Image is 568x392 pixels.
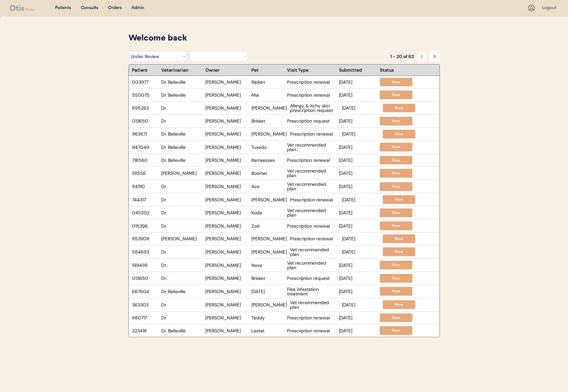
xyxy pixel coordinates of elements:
div: [DATE] [342,236,380,241]
div: Lestat [251,328,284,333]
div: [DATE] [339,145,377,149]
div: [PERSON_NAME] [205,303,248,307]
div: [DATE] [339,171,377,175]
div: [PERSON_NAME] [205,184,248,189]
div: 667604 [132,289,158,294]
div: 045202 [132,210,158,215]
div: Teddy [251,315,284,320]
div: [PERSON_NAME] [251,236,287,241]
div: [PERSON_NAME] [205,80,248,84]
div: Logout [542,5,558,11]
div: New [383,315,409,321]
div: [DATE] [342,106,380,110]
div: Vet recommended plan [287,208,336,217]
div: [PERSON_NAME] [205,328,248,333]
div: 1 - 20 of 62 [390,54,414,59]
div: 584693 [132,250,158,254]
div: Dr. [161,106,202,110]
div: New [386,131,412,137]
div: Flea infestation treatment [287,287,336,296]
div: Dr. Belleville [161,145,202,149]
div: Prescription renewal [287,315,336,320]
div: 199439 [132,263,158,267]
div: Status [380,68,412,72]
div: [PERSON_NAME] [205,263,248,267]
div: Dr. [161,224,202,228]
div: Boomer [251,171,284,175]
div: [PERSON_NAME] [205,315,248,320]
div: 853908 [132,236,158,241]
div: [DATE] [342,303,380,307]
div: Vet recommended plan [287,143,336,152]
div: Dr. [161,184,202,189]
div: Mia [251,93,284,97]
div: Vet recommended plan [287,182,336,191]
div: 895263 [132,106,158,110]
div: [DATE] [251,289,284,294]
div: Submitted [339,68,377,72]
div: New [383,328,409,333]
div: [PERSON_NAME] [251,303,287,307]
div: New [383,210,409,216]
div: [DATE] [339,289,377,294]
div: 880717 [132,315,158,320]
div: New [383,92,409,98]
div: Ace [251,184,284,189]
div: [PERSON_NAME] [205,276,248,280]
div: [DATE] [339,184,377,189]
div: Dr. [161,119,202,123]
div: New [383,118,409,124]
div: [PERSON_NAME] [205,132,248,136]
div: [DATE] [342,250,380,254]
div: [DATE] [339,263,377,267]
div: Prescription renewal [290,197,339,202]
div: Prescription request [287,276,336,280]
div: [PERSON_NAME] [205,197,248,202]
div: Owner [205,68,248,72]
div: Patients [55,5,71,11]
div: 963671 [132,132,158,136]
div: [PERSON_NAME] [205,210,248,215]
div: [DATE] [339,224,377,228]
div: [PERSON_NAME] [251,250,287,254]
div: 013650 [132,119,158,123]
div: [DATE] [339,158,377,162]
div: 223418 [132,328,158,333]
div: Ripken [251,80,284,84]
div: New [383,289,409,294]
div: New [383,184,409,189]
div: Vet recommended plan [287,261,336,270]
div: New [386,197,412,202]
div: Dr. [161,263,202,267]
div: [PERSON_NAME] [161,236,202,241]
div: Dr. [161,197,202,202]
div: [DATE] [339,80,377,84]
div: [DATE] [339,315,377,320]
div: [PERSON_NAME] [205,145,248,149]
div: Allergy & itchy skin prescription request [290,103,339,113]
div: Prescription renewal [287,158,336,162]
div: Prescription renewal [287,328,336,333]
div: Prescription renewal [290,236,339,241]
div: Veterinarian [161,68,202,72]
div: Dr. Belleville [161,328,202,333]
div: Tuxedo [251,145,284,149]
div: [PERSON_NAME] [205,158,248,162]
div: 947049 [132,145,158,149]
div: Pet [251,68,284,72]
div: [PERSON_NAME] [205,106,248,110]
div: Orders [108,5,122,11]
div: New [383,223,409,229]
div: New [386,105,412,111]
div: Dr. Belleville [161,93,202,97]
div: Dr. [161,303,202,307]
div: Dr. Belleville [161,158,202,162]
div: New [383,158,409,163]
div: 363303 [132,303,158,307]
div: Ramsesses [251,158,284,162]
div: 013650 [132,276,158,280]
div: [DATE] [339,93,377,97]
div: Brisket [251,119,284,123]
div: Vet recommended plan [287,169,336,178]
div: Prescription renewal [287,80,336,84]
